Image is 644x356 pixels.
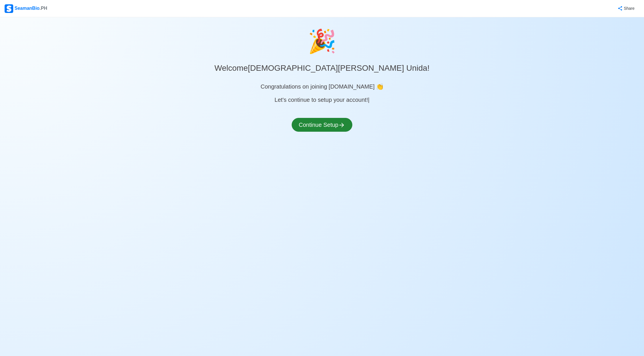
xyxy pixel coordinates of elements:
div: SeamanBio [5,4,47,13]
button: Share [612,3,639,14]
span: .PH [40,6,47,11]
span: | [368,95,369,104]
div: celebrate [308,24,337,59]
div: Let's continue to setup your account! [274,95,369,104]
img: Logo [5,4,13,13]
div: Congratulations on joining [DOMAIN_NAME] 👏 [261,82,383,91]
button: Continue Setup [292,118,353,132]
h3: Welcome [DEMOGRAPHIC_DATA][PERSON_NAME] Unida ! [214,59,429,73]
